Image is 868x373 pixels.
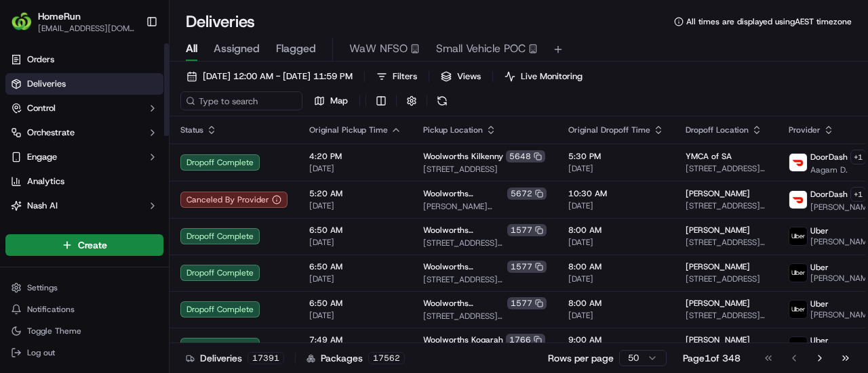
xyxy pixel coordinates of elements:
span: 5:20 AM [309,188,401,199]
span: Woolworths [PERSON_NAME] Metro [423,225,505,236]
div: Canceled By Provider [180,192,288,208]
span: YMCA of SA [686,151,732,162]
span: Uber [810,335,829,346]
span: 8:00 AM [568,298,664,309]
span: Woolworths Kilkenny [423,151,503,162]
span: Uber [810,225,829,236]
span: Toggle Theme [27,326,81,336]
div: 💻 [115,197,125,208]
button: +1 [850,150,866,164]
div: Packages [307,351,405,365]
button: Filters [370,67,423,86]
span: [PERSON_NAME] [686,188,750,199]
span: [STREET_ADDRESS][PERSON_NAME] [423,311,547,322]
span: Uber [810,299,829,309]
button: Engage [5,146,163,168]
span: 9:00 AM [568,334,664,345]
span: Aagam D. [810,164,866,175]
div: 1577 [507,261,547,273]
div: 1577 [507,224,547,236]
span: Provider [789,125,821,135]
img: 1736555255976-a54dd68f-1ca7-489b-9aae-adbdc363a1c4 [14,129,38,153]
span: Assigned [214,41,260,57]
span: Log out [27,347,55,358]
span: Notifications [27,304,75,315]
button: Create [5,234,163,256]
button: Live Monitoring [498,67,589,86]
span: Deliveries [27,78,66,90]
img: uber-new-logo.jpeg [789,264,807,282]
span: 7:49 AM [309,334,401,345]
span: Create [78,238,107,252]
span: [DATE] 12:00 AM - [DATE] 11:59 PM [203,70,353,83]
span: [DATE] [309,237,401,248]
span: Knowledge Base [27,196,104,209]
div: We're available if you need us! [46,142,172,153]
span: [DATE] [568,163,664,174]
img: doordash_logo_v2.png [789,154,807,171]
span: Pickup Location [423,125,483,135]
button: Orchestrate [5,122,163,144]
span: All times are displayed using AEST timezone [686,16,852,27]
img: uber-new-logo.jpeg [789,227,807,245]
span: Status [180,125,203,135]
img: doordash_logo_v2.png [789,191,807,209]
span: [DATE] [568,310,664,321]
button: HomeRun [38,9,81,23]
span: [STREET_ADDRESS][PERSON_NAME] [686,163,767,174]
a: Analytics [5,171,163,192]
span: [PERSON_NAME] [686,298,750,309]
span: Analytics [27,175,64,188]
input: Type to search [180,91,302,110]
span: [STREET_ADDRESS][PERSON_NAME] [423,238,547,248]
a: Deliveries [5,73,163,95]
span: [DATE] [568,200,664,211]
button: [EMAIL_ADDRESS][DOMAIN_NAME] [38,23,135,34]
div: 1766 [506,334,545,346]
span: [STREET_ADDRESS][PERSON_NAME][PERSON_NAME] [686,200,767,211]
span: Views [457,70,481,83]
span: [STREET_ADDRESS] [423,164,547,175]
div: Deliveries [186,351,284,365]
a: 📗Knowledge Base [8,190,109,215]
span: Flagged [276,41,316,57]
img: uber-new-logo.jpeg [789,337,807,355]
button: Control [5,97,163,119]
div: 17391 [248,352,284,364]
span: [DATE] [309,163,401,174]
span: [PERSON_NAME] [686,225,750,236]
span: Woolworths [PERSON_NAME] Metro [423,298,505,309]
button: HomeRunHomeRun[EMAIL_ADDRESS][DOMAIN_NAME] [5,5,140,38]
button: Nash AI [5,195,163,217]
span: Uber [810,262,829,273]
span: 5:30 PM [568,151,664,162]
button: [DATE] 12:00 AM - [DATE] 11:59 PM [180,67,359,86]
span: 6:50 AM [309,298,401,309]
button: +1 [850,187,866,202]
a: Powered byPylon [96,228,164,239]
span: Live Monitoring [521,70,583,83]
span: [DATE] [309,200,401,211]
img: uber-new-logo.jpeg [789,301,807,318]
span: All [186,41,197,57]
span: Filters [393,70,417,83]
span: Engage [27,151,57,163]
button: Refresh [433,91,452,110]
span: WaW NFSO [349,41,408,57]
button: Notifications [5,300,163,319]
span: Orchestrate [27,127,75,139]
div: 1577 [507,297,547,309]
span: [DATE] [309,310,401,321]
div: Page 1 of 348 [683,351,741,365]
span: [PERSON_NAME] [686,334,750,345]
span: Settings [27,282,58,293]
button: Map [308,91,354,110]
span: Small Vehicle POC [436,41,526,57]
span: [STREET_ADDRESS][PERSON_NAME] [423,274,547,285]
div: 17562 [368,352,405,364]
span: 10:30 AM [568,188,664,199]
div: 📗 [14,197,24,208]
button: Log out [5,343,163,362]
span: Pylon [135,229,164,239]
